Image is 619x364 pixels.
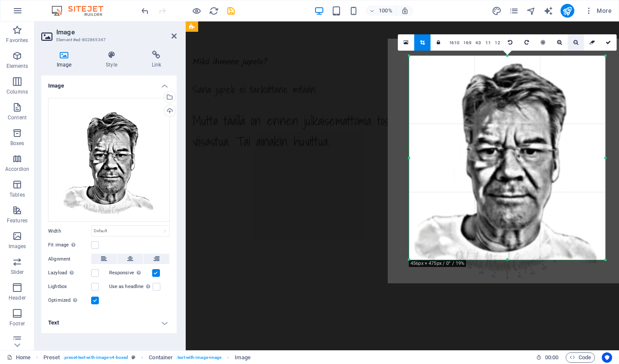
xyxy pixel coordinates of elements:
[48,229,91,234] label: Width
[235,352,250,363] span: Click to select. Double-click to edit
[9,191,25,198] p: Tables
[483,35,493,51] a: 1:1
[535,34,552,51] a: Center
[493,35,503,51] a: 1:2
[10,140,25,147] p: Boxes
[562,6,572,16] i: Publish
[492,6,502,16] i: Design (Ctrl+Alt+Y)
[492,6,502,16] button: design
[568,34,584,51] a: Zoom out
[41,76,177,91] h4: Image
[366,6,396,16] button: 100%
[473,35,483,51] a: 4:3
[191,6,202,16] button: Click here to leave preview mode and continue editing
[56,36,159,44] h3: Element #ed-802865347
[63,352,128,363] span: . preset-text-with-image-v4-boxed
[208,6,219,16] button: reload
[566,352,595,363] button: Code
[561,4,574,18] button: publish
[398,34,414,51] a: Select files from the file manager, stock photos, or upload file(s)
[140,6,150,16] i: Undo: Change image (Ctrl+Z)
[585,6,612,15] span: More
[519,34,535,51] a: Rotate right 90°
[48,98,170,222] div: IMG_4442-en4Rmcy2JCCq70FjEfXjVQ.jpeg
[551,354,552,361] span: :
[6,63,28,70] p: Elements
[401,7,409,15] i: On resize automatically adjust zoom level to fit chosen device.
[9,294,26,301] p: Header
[9,243,26,250] p: Images
[140,6,150,16] button: undo
[509,6,519,16] button: pages
[6,88,28,95] p: Columns
[176,352,221,363] span: . text-with-image-image
[48,254,91,264] label: Alignment
[41,51,90,69] h4: Image
[9,320,25,327] p: Footer
[543,6,553,16] i: AI Writer
[414,34,431,51] a: Crop mode
[552,34,568,51] a: Zoom in
[48,295,91,306] label: Optimized
[5,166,29,173] p: Accordion
[43,352,60,363] span: Click to select. Double-click to edit
[109,282,153,292] label: Use as headline
[536,352,559,363] h6: Session time
[570,352,591,363] span: Code
[149,352,173,363] span: Click to select. Double-click to edit
[43,352,251,363] nav: breadcrumb
[447,35,462,51] a: 16:10
[461,35,473,51] a: 16:9
[7,217,28,224] p: Features
[90,51,136,69] h4: Style
[41,312,177,333] h4: Text
[431,34,447,51] a: Keep aspect ratio
[526,6,536,16] button: navigator
[509,6,519,16] i: Pages (Ctrl+Alt+S)
[11,269,24,276] p: Slider
[49,6,114,16] img: Editor Logo
[584,34,601,51] a: Reset
[226,6,236,16] button: save
[48,268,91,278] label: Lazyload
[48,240,91,250] label: Fit image
[48,282,91,292] label: Lightbox
[7,352,31,363] a: Click to cancel selection. Double-click to open Pages
[543,6,554,16] button: text_generator
[503,34,519,51] a: Rotate left 90°
[226,6,236,16] i: Save (Ctrl+S)
[132,355,135,360] i: This element is a customizable preset
[109,268,152,278] label: Responsive
[209,6,219,16] i: Reload page
[136,51,177,69] h4: Link
[601,34,617,51] a: Confirm
[8,114,27,121] p: Content
[6,37,28,44] p: Favorites
[56,28,177,36] h2: Image
[545,352,558,363] span: 00 00
[379,6,392,16] h6: 100%
[581,4,615,18] button: More
[602,352,612,363] button: Usercentrics
[526,6,536,16] i: Navigator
